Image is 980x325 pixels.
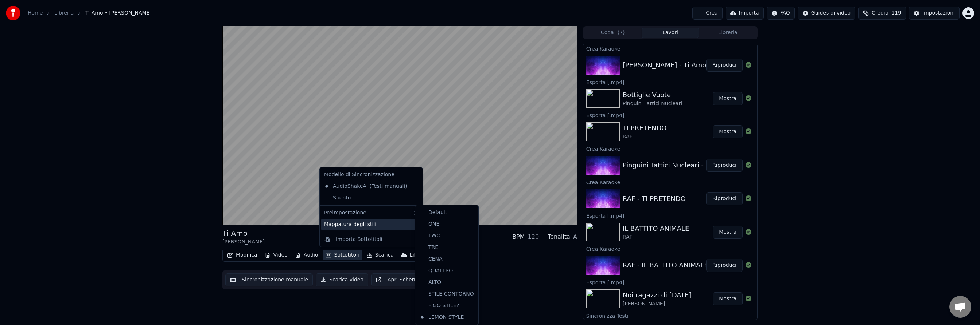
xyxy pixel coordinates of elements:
[417,230,477,242] div: TWO
[909,7,960,20] button: Impostazioni
[371,273,452,286] button: Apri Schermo Duplicato
[699,28,757,38] button: Libreria
[417,218,477,230] div: ONE
[363,250,397,260] button: Scarica
[713,292,743,305] button: Mostra
[548,233,570,241] div: Tonalità
[417,277,477,288] div: ALTO
[417,288,477,300] div: STILE CONTORNO
[224,250,260,260] button: Modifica
[623,160,754,170] div: Pinguini Tattici Nucleari - Bottiglie Vuote
[417,265,477,277] div: QUATTRO
[623,90,682,100] div: Bottiglie Vuote
[623,100,682,107] div: Pinguini Tattici Nucleari
[321,181,410,192] div: AudioShakeAI (Testi manuali)
[726,7,764,20] button: Importa
[417,253,477,265] div: CENA
[321,169,421,181] div: Modello di Sincronizzazione
[222,228,265,238] div: Ti Amo
[321,207,421,219] div: Preimpostazione
[623,234,689,241] div: RAF
[410,251,444,259] div: Libreria cloud
[417,312,477,323] div: LEMON STYLE
[225,273,313,286] button: Sincronizzazione manuale
[623,260,708,270] div: RAF - IL BATTITO ANIMALE
[323,250,362,260] button: Sottotitoli
[623,223,689,234] div: IL BATTITO ANIMALE
[642,28,699,38] button: Lavori
[583,244,757,253] div: Crea Karaoke
[618,29,625,36] span: ( 7 )
[713,226,743,239] button: Mostra
[623,133,667,140] div: RAF
[336,236,382,243] div: Importa Sottotitoli
[262,250,291,260] button: Video
[316,273,368,286] button: Scarica video
[798,7,855,20] button: Guides di video
[417,300,477,312] div: FIGO STILE?
[512,233,525,241] div: BPM
[583,144,757,153] div: Crea Karaoke
[583,111,757,119] div: Esporta [.mp4]
[321,219,421,230] div: Mappatura degli stili
[713,92,743,105] button: Mostra
[292,250,321,260] button: Audio
[417,242,477,253] div: TRE
[767,7,795,20] button: FAQ
[583,311,757,320] div: Sincronizza Testi
[573,233,577,241] div: A
[583,278,757,286] div: Esporta [.mp4]
[623,194,686,204] div: RAF - TI PRETENDO
[6,6,20,20] img: youka
[706,59,743,72] button: Riproduci
[706,259,743,272] button: Riproduci
[713,125,743,138] button: Mostra
[922,9,955,17] div: Impostazioni
[706,159,743,172] button: Riproduci
[584,28,642,38] button: Coda
[28,9,43,17] a: Home
[85,9,152,17] span: Ti Amo • [PERSON_NAME]
[623,290,692,300] div: Noi ragazzi di [DATE]
[858,7,906,20] button: Crediti119
[583,178,757,186] div: Crea Karaoke
[583,211,757,220] div: Esporta [.mp4]
[583,78,757,86] div: Esporta [.mp4]
[54,9,74,17] a: Libreria
[528,233,539,241] div: 120
[891,9,901,17] span: 119
[321,192,421,204] div: Spento
[623,60,706,70] div: [PERSON_NAME] - Ti Amo
[623,300,692,308] div: [PERSON_NAME]
[222,238,265,246] div: [PERSON_NAME]
[706,192,743,205] button: Riproduci
[623,123,667,133] div: TI PRETENDO
[417,207,477,218] div: Default
[583,44,757,53] div: Crea Karaoke
[872,9,888,17] span: Crediti
[949,296,971,318] div: Aprire la chat
[692,7,722,20] button: Crea
[28,9,152,17] nav: breadcrumb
